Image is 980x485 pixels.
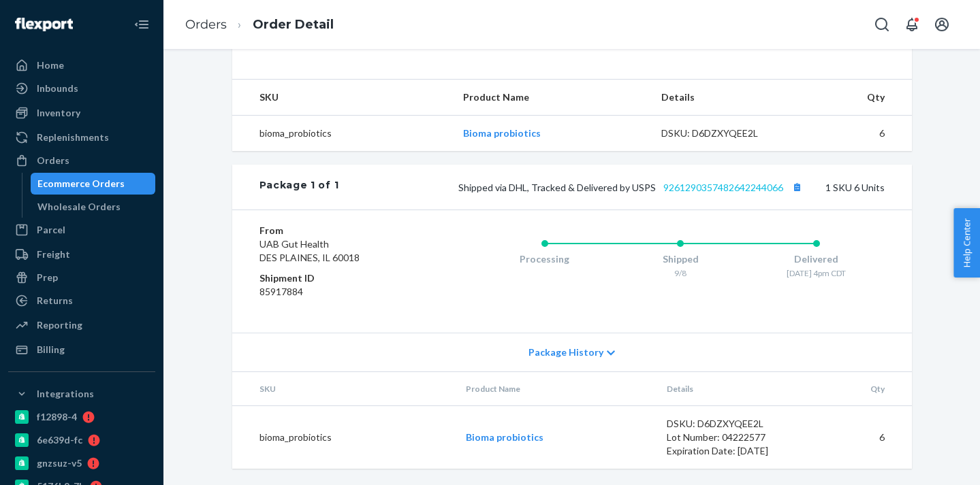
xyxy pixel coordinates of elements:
button: Close Navigation [128,11,155,38]
button: Integrations [8,383,155,405]
div: Delivered [748,252,885,266]
a: Billing [8,339,155,361]
th: Product Name [452,80,650,116]
td: bioma_probiotics [232,406,456,469]
div: Freight [37,248,70,261]
div: Package 1 of 1 [259,178,339,196]
a: Reporting [8,314,155,336]
div: [DATE] 4pm CDT [748,267,885,279]
div: Parcel [37,223,65,237]
button: Open account menu [928,11,955,38]
button: Copy tracking number [789,178,806,196]
div: Expiration Date: [DATE] [667,444,795,458]
div: Shipped [612,252,748,266]
div: Returns [37,294,73,307]
a: Inbounds [8,78,155,99]
a: 6e639d-fc [8,429,155,451]
dd: 85917884 [259,285,422,299]
a: Wholesale Orders [31,196,156,218]
a: Replenishments [8,127,155,148]
div: Replenishments [37,131,109,144]
th: Product Name [455,372,656,406]
div: Integrations [37,387,94,401]
th: Details [656,372,806,406]
ol: breadcrumbs [174,5,345,45]
button: Open notifications [898,11,926,38]
a: f12898-4 [8,406,155,428]
div: Orders [37,154,69,167]
div: gnzsuz-v5 [37,456,82,470]
dt: From [259,224,422,237]
a: gnzsuz-v5 [8,452,155,474]
a: Parcel [8,219,155,241]
td: 6 [800,116,912,152]
span: Package History [528,346,603,359]
div: DSKU: D6DZXYQEE2L [661,127,789,140]
dt: Shipment ID [259,271,422,285]
th: Qty [800,80,912,116]
a: Inventory [8,102,155,124]
div: Billing [37,343,65,356]
a: Orders [8,150,155,171]
div: Inventory [37,106,80,120]
div: DSKU: D6DZXYQEE2L [667,417,795,431]
button: Open Search Box [868,11,896,38]
div: Ecommerce Orders [37,177,125,190]
div: Home [37,58,64,72]
div: Inbounds [37,82,78,95]
a: Bioma probiotics [466,431,543,443]
a: Prep [8,267,155,288]
div: Prep [37,271,58,284]
th: Qty [806,372,912,406]
span: Shipped via DHL, Tracked & Delivered by USPS [458,182,806,193]
th: Details [650,80,800,116]
div: f12898-4 [37,410,77,424]
div: 9/8 [612,267,748,279]
div: Wholesale Orders [37,200,121,214]
img: Flexport logo [15,18,73,31]
a: Ecommerce Orders [31,173,156,195]
div: Reporting [37,318,82,332]
a: Bioma probiotics [463,127,541,139]
div: Lot Number: 04222577 [667,431,795,444]
a: Freight [8,244,155,265]
td: bioma_probiotics [232,116,452,152]
a: Returns [8,290,155,312]
a: 9261290357482642244066 [663,182,783,193]
div: 6e639d-fc [37,433,82,447]
a: Home [8,54,155,76]
th: SKU [232,372,456,406]
div: 1 SKU 6 Units [338,178,884,196]
a: Orders [185,17,227,32]
th: SKU [232,80,452,116]
button: Help Center [953,208,980,278]
a: Order Detail [253,17,334,32]
div: Processing [477,252,613,266]
td: 6 [806,406,912,469]
span: UAB Gut Health DES PLAINES, IL 60018 [259,238,360,263]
